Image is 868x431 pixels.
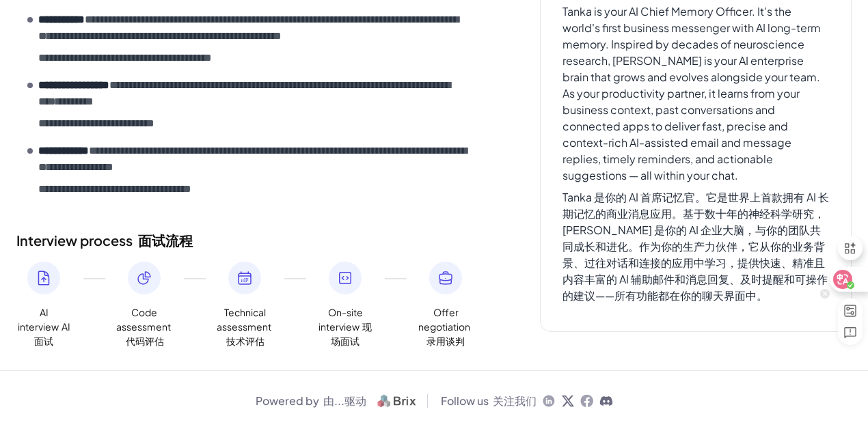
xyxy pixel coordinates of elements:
[562,3,829,309] div: Tanka is your AI Chief Memory Officer. It's the world's first business messenger with AI long-ter...
[318,305,372,348] span: On-site interview
[426,335,465,347] font: 录用谈判
[256,393,366,409] span: Powered by
[16,230,485,251] h2: Interview process
[562,190,829,303] font: Tanka 是你的 AI 首席记忆官。它是世界上首款拥有 AI 长期记忆的商业消息应用。基于数十年的神经科学研究，[PERSON_NAME] 是你的 AI 企业大脑，与你的团队共同成长和进化。作...
[116,305,172,348] span: Code assessment
[126,335,164,347] font: 代码评估
[226,335,265,347] font: 技术评估
[372,393,422,409] img: logo
[441,393,537,409] span: Follow us
[16,305,71,348] span: AI interview
[493,393,537,408] font: 关注我们
[418,305,473,348] span: Offer negotiation
[323,393,366,408] font: 由...驱动
[217,305,273,348] span: Technical assessment
[138,232,193,249] font: 面试流程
